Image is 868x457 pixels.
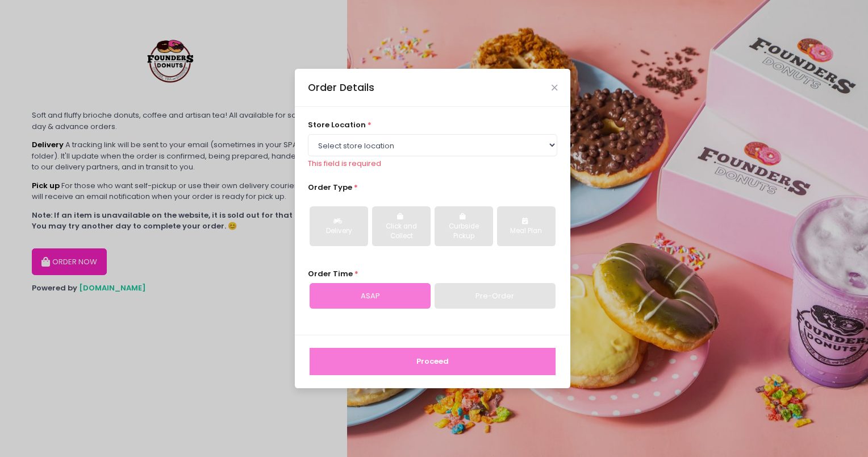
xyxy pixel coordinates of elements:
button: Proceed [310,348,556,375]
div: Meal Plan [505,226,548,236]
span: Order Type [308,182,352,193]
button: Delivery [310,206,368,246]
div: Delivery [318,226,360,236]
div: Curbside Pickup [443,222,485,242]
button: Close [552,85,557,90]
button: Click and Collect [372,206,431,246]
button: Curbside Pickup [435,206,493,246]
div: Order Details [308,80,374,95]
span: Order Time [308,268,353,279]
div: This field is required [308,158,558,169]
span: store location [308,119,366,130]
div: Click and Collect [380,222,423,242]
button: Meal Plan [497,206,556,246]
